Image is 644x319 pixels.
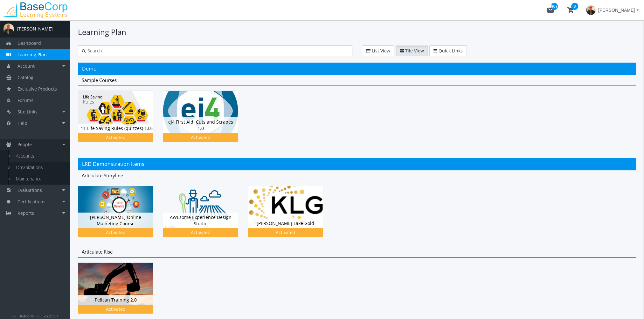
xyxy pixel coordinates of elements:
[163,91,248,151] div: ej4 First Aid: Cuts and Scrapes 1.0
[547,6,554,14] mat-icon: mail
[163,117,238,133] div: ej4 First Aid: Cuts and Scrapes 1.0
[17,63,35,69] span: Account
[17,199,45,205] span: Certifications
[10,150,70,162] a: Accounts
[79,306,152,312] div: Activated
[10,162,70,173] a: Organizations
[17,74,33,80] span: Catalog
[17,51,47,58] span: Learning Plan
[163,186,248,247] div: AWEsome Experience Design Studio
[82,65,97,72] span: Demo
[86,48,348,54] input: Search
[78,27,636,37] h1: Learning Plan
[17,40,41,46] span: Dashboard
[78,91,163,151] div: 11 Life Saving Rules (quizzes) 1.0
[164,134,237,141] div: Activated
[164,229,237,236] div: Activated
[567,6,575,14] mat-icon: shopping_cart
[3,24,14,34] img: profilePicture.png
[17,120,27,126] span: Help
[163,213,238,228] div: AWEsome Experience Design Studio
[78,213,153,228] div: [PERSON_NAME] Online Marketing Course
[17,210,34,216] span: Reports
[17,141,32,147] span: People
[17,187,42,193] span: Evaluations
[78,124,153,133] div: 11 Life Saving Rules (quizzes) 1.0
[79,134,152,141] div: Activated
[82,160,144,167] span: LRD Demonstration Items
[17,26,53,32] div: [PERSON_NAME]
[372,48,390,54] span: List View
[405,48,424,54] span: Tile View
[598,4,635,16] span: [PERSON_NAME]
[82,248,113,255] span: Articulate Rise
[78,186,163,247] div: [PERSON_NAME] Online Marketing Course
[82,77,117,83] span: Sample Courses
[79,229,152,236] div: Activated
[248,219,323,228] div: [PERSON_NAME] Lake Gold
[249,229,322,236] div: Activated
[248,186,333,247] div: [PERSON_NAME] Lake Gold
[17,109,38,115] span: Site Links
[11,313,59,318] small: SkillBuilder® - v.5.25.259.1
[439,48,463,54] span: Quick Links
[17,86,57,92] span: Exclusive Products
[10,173,70,185] a: Maintenance
[78,295,153,305] div: Pelican Training 2.0
[82,172,123,179] span: Articulate Storyline
[17,97,33,103] span: Forums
